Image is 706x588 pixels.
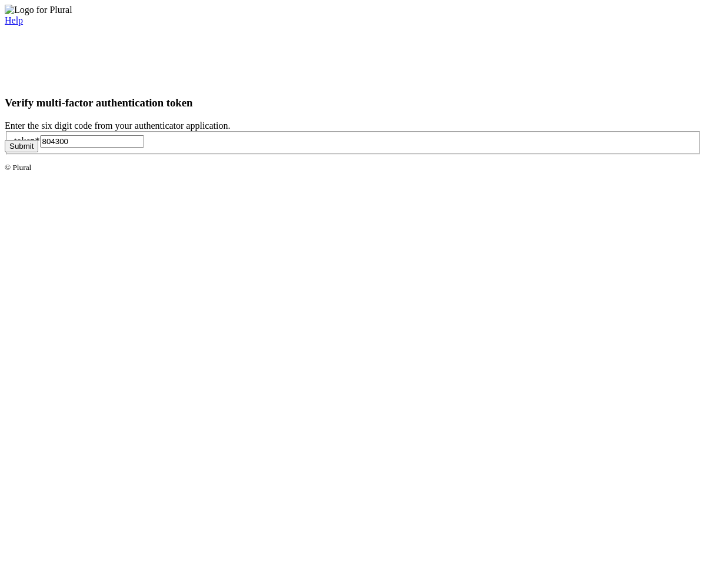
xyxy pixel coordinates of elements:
input: Six-digit code [40,135,144,148]
a: Help [5,15,23,25]
label: token [14,136,40,146]
div: Enter the six digit code from your authenticator application. [5,121,701,131]
button: Submit [5,140,38,152]
small: © Plural [5,163,31,172]
h3: Verify multi-factor authentication token [5,96,701,109]
img: Logo for Plural [5,5,72,15]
